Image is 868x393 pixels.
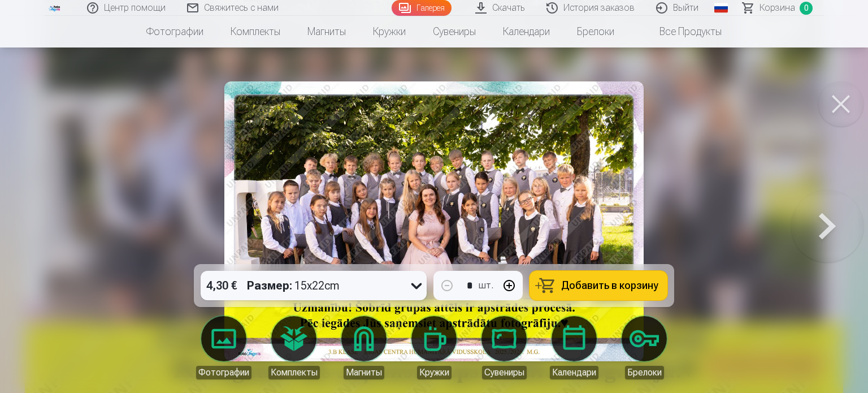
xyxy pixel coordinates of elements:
[332,316,396,379] a: Магниты
[613,316,676,379] a: Брелоки
[419,16,489,47] a: Сувениры
[402,316,466,379] a: Кружки
[625,366,664,379] div: Брелоки
[800,2,813,15] span: 0
[359,16,419,47] a: Кружки
[192,316,255,379] a: Фотографии
[628,16,735,47] a: Все продукты
[482,366,527,379] div: Сувениры
[417,366,452,379] div: Кружки
[201,271,242,300] div: 4,30 €
[563,16,628,47] a: Брелоки
[133,16,217,47] a: Фотографии
[262,316,325,379] a: Комплекты
[217,16,294,47] a: Комплекты
[561,280,658,291] span: Добавить в корзину
[489,16,563,47] a: Календари
[268,366,320,379] div: Комплекты
[344,366,384,379] div: Магниты
[196,366,251,379] div: Фотографии
[542,316,606,379] a: Календари
[247,278,292,293] strong: Размер :
[247,271,340,300] div: 15x22cm
[479,279,493,292] div: шт.
[472,316,536,379] a: Сувениры
[294,16,359,47] a: Магниты
[49,5,61,11] img: /fa1
[759,1,795,15] span: Корзина
[550,366,598,379] div: Календари
[530,271,667,300] button: Добавить в корзину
